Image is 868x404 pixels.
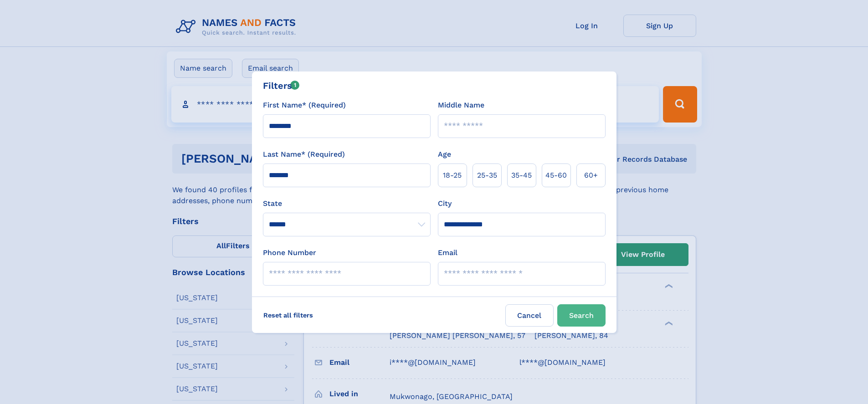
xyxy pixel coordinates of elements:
[263,100,346,111] label: First Name* (Required)
[477,170,497,181] span: 25‑35
[505,304,554,327] label: Cancel
[263,247,316,258] label: Phone Number
[545,170,567,181] span: 45‑60
[263,149,345,160] label: Last Name* (Required)
[263,79,300,92] div: Filters
[438,198,452,209] label: City
[511,170,532,181] span: 35‑45
[263,198,431,209] label: State
[584,170,598,181] span: 60+
[438,247,457,258] label: Email
[557,304,606,327] button: Search
[443,170,462,181] span: 18‑25
[438,149,451,160] label: Age
[257,304,319,326] label: Reset all filters
[438,100,484,111] label: Middle Name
